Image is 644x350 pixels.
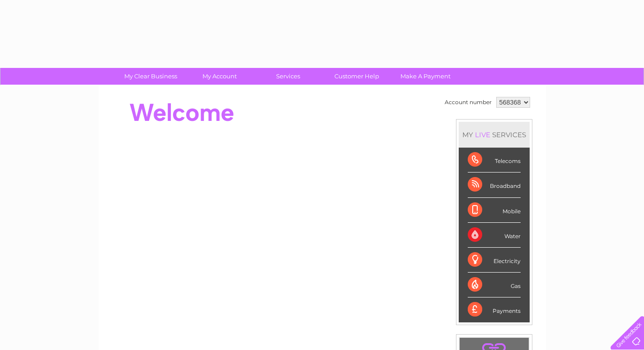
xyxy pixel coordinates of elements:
[388,68,463,85] a: Make A Payment
[113,68,188,85] a: My Clear Business
[182,68,257,85] a: My Account
[468,198,521,223] div: Mobile
[442,95,494,110] td: Account number
[468,148,521,173] div: Telecoms
[320,68,394,85] a: Customer Help
[468,173,521,197] div: Broadband
[468,248,521,273] div: Electricity
[459,122,530,148] div: MY SERVICES
[251,68,325,85] a: Services
[468,223,521,248] div: Water
[468,273,521,297] div: Gas
[468,297,521,322] div: Payments
[473,130,492,139] div: LIVE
